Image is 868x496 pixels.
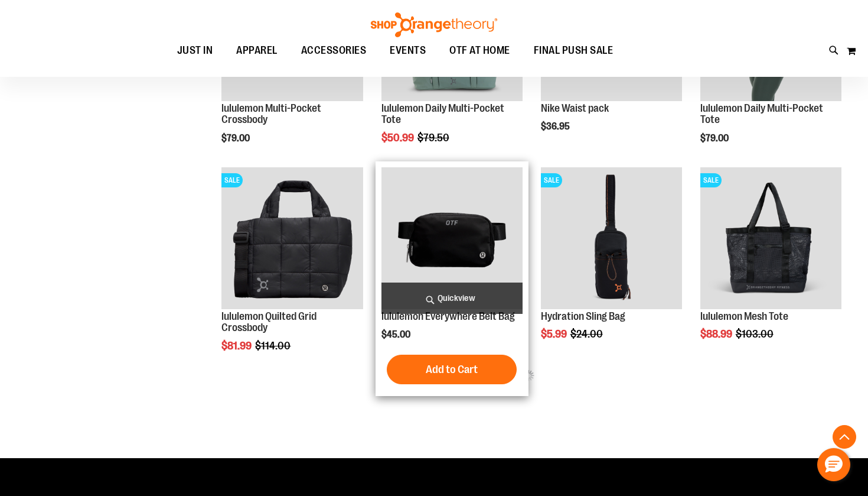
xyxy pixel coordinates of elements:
[534,37,614,64] span: FINAL PUSH SALE
[417,132,451,144] span: $79.50
[700,310,788,322] a: lululemon Mesh Tote
[426,363,478,376] span: Add to Cart
[221,102,321,126] a: lululemon Multi-Pocket Crossbody
[736,328,775,340] span: $103.00
[221,340,253,352] span: $81.99
[255,340,292,352] span: $114.00
[381,283,523,314] a: Quickview
[224,37,289,64] a: APPAREL
[541,167,682,310] a: Product image for Hydration Sling BagSALE
[700,102,823,126] a: lululemon Daily Multi-Pocket Tote
[700,167,841,310] a: Product image for lululemon Mesh ToteSALE
[376,161,528,396] div: product
[221,173,243,187] span: SALE
[381,132,416,144] span: $50.99
[289,37,378,64] a: ACCESSORIES
[694,161,847,370] div: product
[381,102,504,126] a: lululemon Daily Multi-Pocket Tote
[378,37,438,64] a: EVENTS
[221,167,363,309] img: lululemon Quilted Grid Crossbody
[541,121,572,132] span: $36.95
[817,448,850,481] button: Hello, have a question? Let’s chat.
[523,369,534,381] img: ias-spinner.gif
[369,12,499,37] img: Shop Orangetheory
[700,328,734,340] span: $88.99
[438,37,522,64] a: OTF AT HOME
[390,37,426,64] span: EVENTS
[301,37,367,64] span: ACCESSORIES
[833,425,856,449] button: Back To Top
[541,310,625,322] a: Hydration Sling Bag
[522,37,625,64] a: FINAL PUSH SALE
[700,133,730,144] span: $79.00
[236,37,278,64] span: APPAREL
[381,167,523,310] a: lululemon Everywhere Belt Bag
[216,161,368,382] div: product
[381,167,523,309] img: lululemon Everywhere Belt Bag
[221,167,363,310] a: lululemon Quilted Grid CrossbodySALE
[221,310,316,334] a: lululemon Quilted Grid Crossbody
[541,167,682,309] img: Product image for Hydration Sling Bag
[381,310,515,322] a: lululemon Everywhere Belt Bag
[387,355,517,384] button: Add to Cart
[177,37,213,64] span: JUST IN
[570,328,605,340] span: $24.00
[700,173,722,187] span: SALE
[541,173,562,187] span: SALE
[541,102,609,114] a: Nike Waist pack
[535,161,688,370] div: product
[381,329,412,340] span: $45.00
[449,37,510,64] span: OTF AT HOME
[541,328,569,340] span: $5.99
[165,37,225,64] a: JUST IN
[221,133,252,144] span: $79.00
[700,167,841,309] img: Product image for lululemon Mesh Tote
